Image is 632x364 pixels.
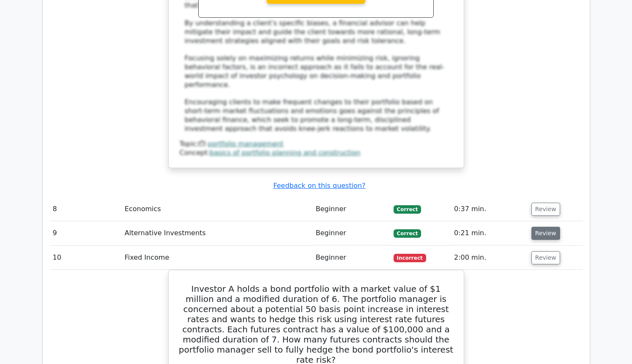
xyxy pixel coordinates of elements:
[312,246,390,270] td: Beginner
[121,246,312,270] td: Fixed Income
[531,203,560,216] button: Review
[394,254,426,262] span: Incorrect
[451,197,528,221] td: 0:37 min.
[273,182,365,190] a: Feedback on this question?
[394,205,421,214] span: Correct
[451,221,528,245] td: 0:21 min.
[49,246,121,270] td: 10
[312,221,390,245] td: Beginner
[208,140,283,148] a: portfolio management
[121,221,312,245] td: Alternative Investments
[49,197,121,221] td: 8
[531,251,560,264] button: Review
[312,197,390,221] td: Beginner
[180,140,453,149] div: Topic:
[394,229,421,238] span: Correct
[531,227,560,240] button: Review
[451,246,528,270] td: 2:00 min.
[121,197,312,221] td: Economics
[180,149,453,158] div: Concept:
[49,221,121,245] td: 9
[210,149,361,157] a: basics of portfolio planning and construction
